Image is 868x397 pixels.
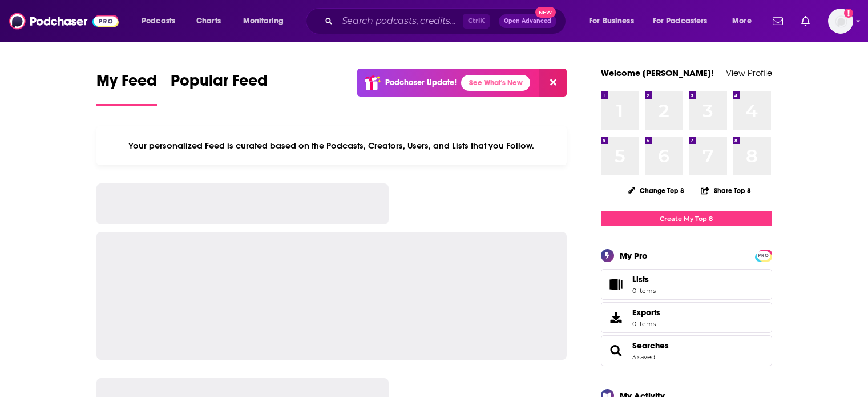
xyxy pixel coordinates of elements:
input: Search podcasts, credits, & more... [337,12,463,30]
span: Lists [605,276,628,292]
button: open menu [581,12,648,30]
span: Exports [632,307,660,318]
span: Exports [605,310,628,326]
button: Share Top 8 [700,179,752,202]
a: Exports [601,302,772,333]
span: Popular Feed [171,71,268,97]
button: open menu [235,12,298,30]
span: Lists [632,274,656,284]
span: Podcasts [142,13,175,29]
div: My Pro [620,250,648,261]
span: Ctrl K [463,14,490,29]
p: Podchaser Update! [385,78,457,87]
img: Podchaser - Follow, Share and Rate Podcasts [9,10,119,32]
span: Charts [196,13,221,29]
a: PRO [757,251,770,259]
a: Searches [632,340,669,351]
span: Lists [632,274,649,284]
svg: Add a profile image [844,9,853,18]
a: 3 saved [632,353,655,361]
button: open menu [134,12,190,30]
span: Monitoring [243,13,284,29]
a: See What's New [461,75,530,91]
span: For Podcasters [653,13,708,29]
span: Logged in as N0elleB7 [828,9,853,34]
a: Searches [605,343,628,359]
button: open menu [724,12,766,30]
span: More [732,13,752,29]
button: Show profile menu [828,9,853,34]
a: View Profile [726,67,772,78]
button: Open AdvancedNew [499,14,556,28]
a: Show notifications dropdown [768,11,788,31]
span: Searches [601,335,772,366]
span: 0 items [632,320,660,328]
a: Welcome [PERSON_NAME]! [601,67,714,78]
span: Open Advanced [504,18,551,24]
img: User Profile [828,9,853,34]
span: For Business [589,13,634,29]
span: PRO [757,251,770,260]
a: Popular Feed [171,71,268,106]
a: My Feed [96,71,157,106]
a: Lists [601,269,772,300]
button: open menu [645,12,724,30]
span: 0 items [632,287,656,295]
button: Change Top 8 [621,183,692,198]
a: Charts [189,12,228,30]
a: Create My Top 8 [601,211,772,226]
a: Show notifications dropdown [797,11,814,31]
span: New [535,7,556,18]
span: My Feed [96,71,157,97]
div: Search podcasts, credits, & more... [317,8,577,34]
div: Your personalized Feed is curated based on the Podcasts, Creators, Users, and Lists that you Follow. [96,126,567,165]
